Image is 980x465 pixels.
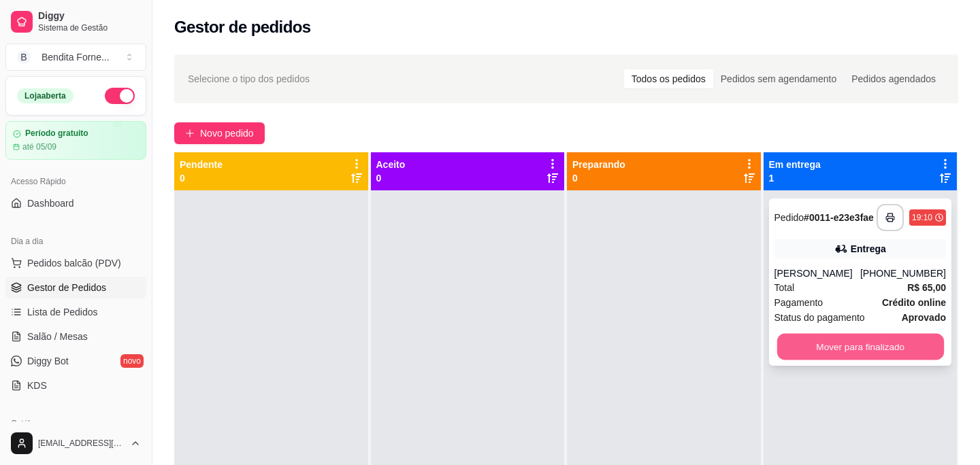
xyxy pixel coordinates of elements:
[376,171,406,185] p: 0
[5,121,146,160] a: Período gratuitoaté 05/09
[860,266,946,280] div: [PHONE_NUMBER]
[5,252,146,274] button: Pedidos balcão (PDV)
[5,326,146,347] a: Salão / Mesas
[5,375,146,396] a: KDS
[27,354,69,368] span: Diggy Bot
[572,171,625,185] p: 0
[5,5,146,38] a: DiggySistema de Gestão
[774,212,804,223] span: Pedido
[38,10,141,22] span: Diggy
[105,88,135,104] button: Alterar Status
[27,379,47,392] span: KDS
[804,212,874,223] strong: # 0011-e23e3fae
[774,280,795,295] span: Total
[5,427,146,460] button: [EMAIL_ADDRESS][DOMAIN_NAME]
[769,171,821,185] p: 1
[713,69,844,88] div: Pedidos sem agendamento
[912,212,932,223] div: 19:10
[180,158,223,171] p: Pendente
[774,310,865,325] span: Status do pagamento
[882,297,946,308] strong: Crédito online
[27,281,106,294] span: Gestor de Pedidos
[376,158,406,171] p: Aceito
[5,171,146,192] div: Acesso Rápido
[572,158,625,171] p: Preparando
[17,88,73,103] div: Loja aberta
[17,50,31,64] span: B
[27,330,88,343] span: Salão / Mesas
[5,277,146,298] a: Gestor de Pedidos
[5,350,146,372] a: Diggy Botnovo
[180,171,223,185] p: 0
[38,438,125,449] span: [EMAIL_ADDRESS][DOMAIN_NAME]
[851,242,886,256] div: Entrega
[774,295,823,310] span: Pagamento
[27,256,121,270] span: Pedidos balcão (PDV)
[25,128,88,139] article: Período gratuito
[844,69,943,88] div: Pedidos agendados
[774,266,860,280] div: [PERSON_NAME]
[624,69,713,88] div: Todos os pedidos
[769,158,821,171] p: Em entrega
[5,192,146,214] a: Dashboard
[22,141,56,152] article: até 05/09
[5,230,146,252] div: Dia a dia
[38,22,141,33] span: Sistema de Gestão
[5,413,146,434] div: Catálogo
[200,126,254,141] span: Novo pedido
[902,312,946,323] strong: aprovado
[174,16,311,38] h2: Gestor de pedidos
[27,196,74,210] span: Dashboard
[5,301,146,323] a: Lista de Pedidos
[174,122,265,144] button: Novo pedido
[42,50,110,64] div: Bendita Forne ...
[5,44,146,71] button: Select a team
[777,334,943,360] button: Mover para finalizado
[27,305,98,319] span: Lista de Pedidos
[185,128,195,138] span: plus
[188,71,310,86] span: Selecione o tipo dos pedidos
[907,282,946,293] strong: R$ 65,00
